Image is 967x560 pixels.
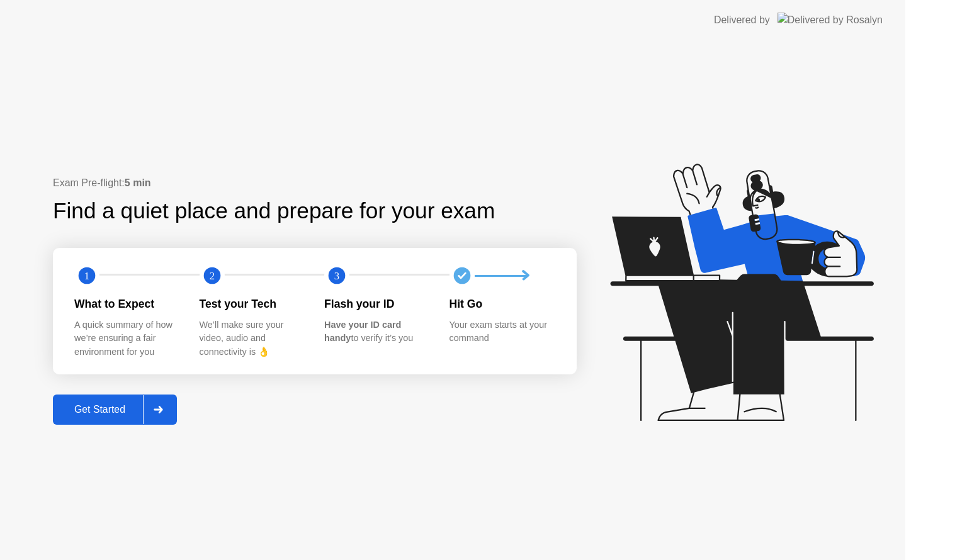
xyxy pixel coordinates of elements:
[334,270,339,282] text: 3
[53,395,177,425] button: Get Started
[200,318,305,359] div: We’ll make sure your video, audio and connectivity is 👌
[714,13,770,28] div: Delivered by
[57,404,143,415] div: Get Started
[84,270,89,282] text: 1
[324,318,429,345] div: to verify it’s you
[778,13,883,27] img: Delivered by Rosalyn
[125,177,151,188] b: 5 min
[53,194,497,228] div: Find a quiet place and prepare for your exam
[324,320,401,344] b: Have your ID card handy
[200,296,305,312] div: Test your Tech
[209,270,214,282] text: 2
[450,296,555,312] div: Hit Go
[74,318,179,359] div: A quick summary of how we’re ensuring a fair environment for you
[324,296,429,312] div: Flash your ID
[53,176,577,191] div: Exam Pre-flight:
[74,296,179,312] div: What to Expect
[450,318,555,345] div: Your exam starts at your command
